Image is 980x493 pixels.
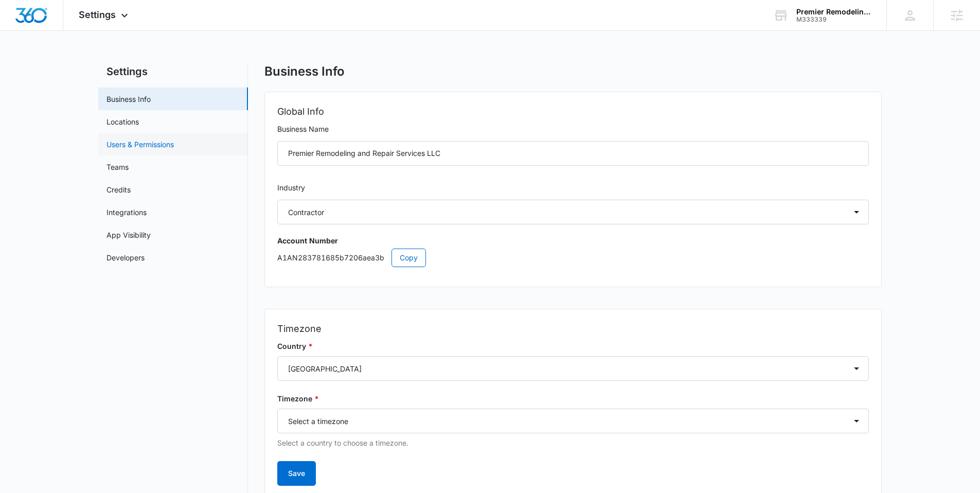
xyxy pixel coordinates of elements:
a: Integrations [106,207,147,218]
div: v 4.0.25 [29,16,50,25]
label: Country [277,341,869,352]
img: tab_domain_overview_orange.svg [28,60,36,68]
a: Teams [106,162,129,172]
img: tab_keywords_by_traffic_grey.svg [102,60,111,68]
h2: Settings [98,64,248,79]
button: Copy [391,249,426,267]
label: Timezone [277,393,869,404]
a: Users & Permissions [106,139,174,150]
img: logo_orange.svg [16,16,25,25]
label: Business Name [277,124,869,135]
a: Business Info [106,94,151,104]
strong: Account Number [277,236,338,245]
p: Select a country to choose a timezone. [277,437,869,449]
button: Save [277,461,316,486]
h1: Business Info [264,64,345,79]
div: account name [796,8,871,16]
a: Developers [106,252,145,263]
h2: Global Info [277,104,869,119]
div: Keywords by Traffic [114,61,173,67]
span: Copy [400,252,418,263]
div: account id [796,16,871,23]
h2: Timezone [277,322,869,336]
a: Locations [106,116,139,127]
a: App Visibility [106,230,151,240]
div: Domain Overview [39,61,92,67]
img: website_grey.svg [16,27,25,35]
span: Settings [79,9,116,20]
a: Credits [106,184,131,195]
label: Industry [277,182,869,193]
div: Domain: [DOMAIN_NAME] [27,27,113,35]
p: A1AN283781685b7206aea3b [277,249,869,267]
